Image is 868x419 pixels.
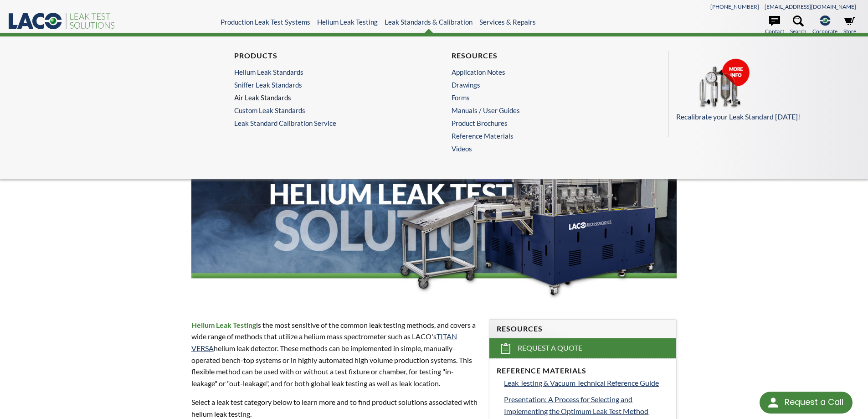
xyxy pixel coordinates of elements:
[765,16,784,36] a: Contact
[504,378,659,387] span: Leak Testing & Vacuum Technical Reference Guide
[710,3,759,10] a: [PHONE_NUMBER]
[489,338,676,358] a: Request a Quote
[452,81,629,89] a: Drawings
[504,377,669,389] a: Leak Testing & Vacuum Technical Reference Guide
[676,58,851,123] a: Recalibrate your Leak Standard [DATE]!
[452,93,629,102] a: Forms
[785,392,843,413] div: Request a Call
[191,321,256,329] strong: Helium Leak Testing
[479,18,536,26] a: Services & Repairs
[760,392,853,414] div: Request a Call
[812,27,837,36] span: Corporate
[452,68,629,76] a: Application Notes
[317,18,378,26] a: Helium Leak Testing
[234,68,412,76] a: Helium Leak Standards
[221,18,310,26] a: Production Leak Test Systems
[766,395,781,410] img: round button
[234,119,416,127] a: Leak Standard Calibration Service
[191,108,677,302] img: Helium Leak Testing Solutions header
[452,106,629,114] a: Manuals / User Guides
[504,393,669,417] a: Presentation: A Process for Selecting and Implementing the Optimum Leak Test Method
[234,93,412,102] a: Air Leak Standards
[676,58,767,109] img: Menu_Pods_CalLeaks.png
[765,3,856,10] a: [EMAIL_ADDRESS][DOMAIN_NAME]
[234,81,412,89] a: Sniffer Leak Standards
[497,324,669,334] h4: Resources
[452,145,634,153] a: Videos
[790,16,806,36] a: Search
[452,119,629,127] a: Product Brochures
[191,319,478,389] p: is the most sensitive of the common leak testing methods, and covers a wide range of methods that...
[497,366,669,376] h4: Reference Materials
[452,51,629,61] h4: Resources
[504,395,648,415] span: Presentation: A Process for Selecting and Implementing the Optimum Leak Test Method
[234,106,412,114] a: Custom Leak Standards
[452,132,629,140] a: Reference Materials
[191,332,457,352] a: TITAN VERSA
[518,343,582,353] span: Request a Quote
[676,111,851,123] p: Recalibrate your Leak Standard [DATE]!
[843,16,856,36] a: Store
[234,51,412,61] h4: Products
[385,18,473,26] a: Leak Standards & Calibration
